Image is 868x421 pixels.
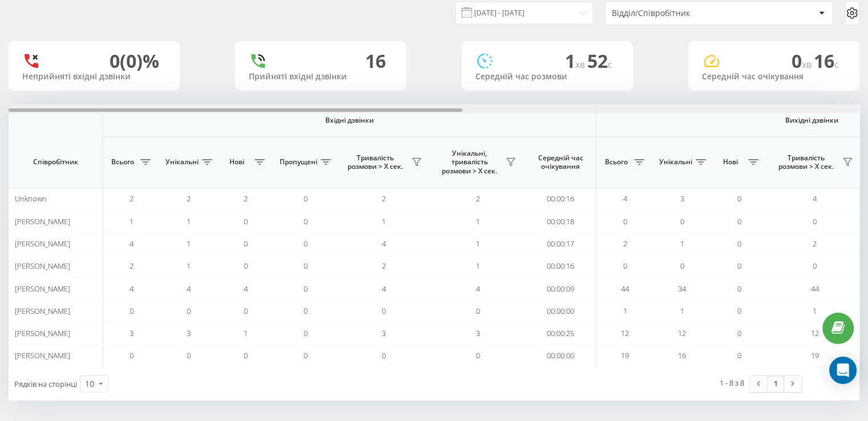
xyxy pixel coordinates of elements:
[244,193,248,204] span: 2
[244,284,248,294] span: 4
[130,350,134,361] span: 0
[623,216,627,226] span: 0
[612,9,748,18] div: Відділ/Співробітник
[382,306,386,316] span: 0
[525,188,596,210] td: 00:00:16
[223,157,251,167] span: Нові
[525,277,596,299] td: 00:00:09
[621,328,629,338] span: 12
[680,306,684,316] span: 1
[14,379,77,389] span: Рядків на сторінці
[659,157,692,167] span: Унікальні
[244,216,248,226] span: 0
[165,157,199,167] span: Унікальні
[15,306,70,316] span: [PERSON_NAME]
[476,261,480,271] span: 1
[382,216,386,226] span: 1
[244,328,248,338] span: 1
[304,261,308,271] span: 0
[304,216,308,226] span: 0
[602,157,631,167] span: Всього
[187,238,191,249] span: 1
[737,350,741,361] span: 0
[802,58,814,71] span: хв
[608,58,612,71] span: c
[680,216,684,226] span: 0
[813,306,817,316] span: 1
[623,238,627,249] span: 2
[813,216,817,226] span: 0
[623,193,627,204] span: 4
[15,216,70,226] span: [PERSON_NAME]
[130,261,134,271] span: 2
[565,48,587,73] span: 1
[621,284,629,294] span: 44
[132,116,566,125] span: Вхідні дзвінки
[475,72,619,82] div: Середній час розмови
[678,350,686,361] span: 16
[813,193,817,204] span: 4
[737,261,741,271] span: 0
[813,238,817,249] span: 2
[244,306,248,316] span: 0
[476,328,480,338] span: 3
[737,193,741,204] span: 0
[525,345,596,367] td: 00:00:00
[476,306,480,316] span: 0
[587,48,612,73] span: 52
[811,350,819,361] span: 19
[792,48,814,73] span: 0
[680,261,684,271] span: 0
[130,328,134,338] span: 3
[811,328,819,338] span: 12
[304,284,308,294] span: 0
[621,350,629,361] span: 19
[382,350,386,361] span: 0
[476,193,480,204] span: 2
[525,322,596,345] td: 00:00:25
[130,216,134,226] span: 1
[737,216,741,226] span: 0
[108,157,137,167] span: Всього
[476,238,480,249] span: 1
[249,72,393,82] div: Прийняті вхідні дзвінки
[716,157,745,167] span: Нові
[342,153,408,171] span: Тривалість розмови > Х сек.
[187,193,191,204] span: 2
[623,261,627,271] span: 0
[15,193,47,204] span: Unknown
[280,157,317,167] span: Пропущені
[304,350,308,361] span: 0
[382,238,386,249] span: 4
[678,284,686,294] span: 34
[187,261,191,271] span: 1
[130,238,134,249] span: 4
[813,261,817,271] span: 0
[187,306,191,316] span: 0
[678,328,686,338] span: 12
[382,193,386,204] span: 2
[244,238,248,249] span: 0
[187,328,191,338] span: 3
[15,350,70,361] span: [PERSON_NAME]
[130,193,134,204] span: 2
[737,328,741,338] span: 0
[130,284,134,294] span: 4
[525,210,596,232] td: 00:00:18
[829,357,857,384] div: Open Intercom Messenger
[623,306,627,316] span: 1
[680,238,684,249] span: 1
[773,153,839,171] span: Тривалість розмови > Х сек.
[702,72,846,82] div: Середній час очікування
[15,261,70,271] span: [PERSON_NAME]
[365,50,386,72] div: 16
[525,255,596,277] td: 00:00:16
[437,149,502,176] span: Унікальні, тривалість розмови > Х сек.
[525,300,596,322] td: 00:00:00
[304,238,308,249] span: 0
[720,377,744,388] div: 1 - 8 з 8
[382,284,386,294] span: 4
[476,350,480,361] span: 0
[575,58,587,71] span: хв
[767,376,784,392] a: 1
